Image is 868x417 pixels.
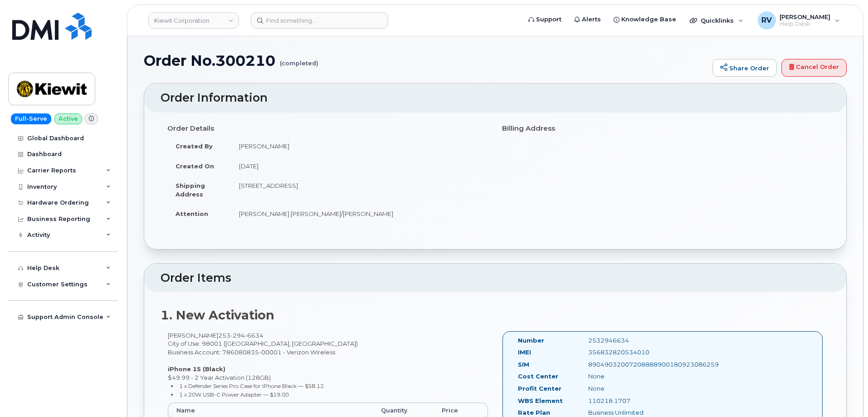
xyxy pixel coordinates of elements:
[161,308,274,323] strong: 1. New Activation
[518,348,531,357] label: IMEI
[231,136,488,156] td: [PERSON_NAME]
[581,372,680,381] div: None
[518,372,558,381] label: Cost Center
[280,53,318,67] small: (completed)
[168,365,225,373] strong: iPhone 15 (Black)
[781,59,847,77] a: Cancel Order
[161,272,830,285] h2: Order Items
[176,210,208,217] strong: Attention
[167,125,488,132] h4: Order Details
[218,332,263,339] span: 253
[581,348,680,357] div: 356832820534010
[231,204,488,224] td: [PERSON_NAME].[PERSON_NAME]/[PERSON_NAME]
[581,384,680,393] div: None
[245,332,263,339] span: 6634
[176,182,205,198] strong: Shipping Address
[518,408,550,417] label: Rate Plan
[161,92,830,104] h2: Order Information
[230,332,245,339] span: 294
[518,384,561,393] label: Profit Center
[518,360,529,369] label: SIM
[518,397,563,405] label: WBS Element
[144,53,708,69] h1: Order No.300210
[581,336,680,345] div: 2532946634
[231,176,488,204] td: [STREET_ADDRESS]
[231,156,488,176] td: [DATE]
[712,59,777,77] a: Share Order
[581,397,680,405] div: 110218.1707
[502,125,823,132] h4: Billing Address
[179,383,324,389] small: 1 x Defender Series Pro Case for iPhone Black — $58.12
[581,360,680,369] div: 89049032007208888900180923086259
[176,162,214,170] strong: Created On
[518,336,544,345] label: Number
[179,391,289,398] small: 1 x 20W USB-C Power Adapter — $19.00
[176,142,213,150] strong: Created By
